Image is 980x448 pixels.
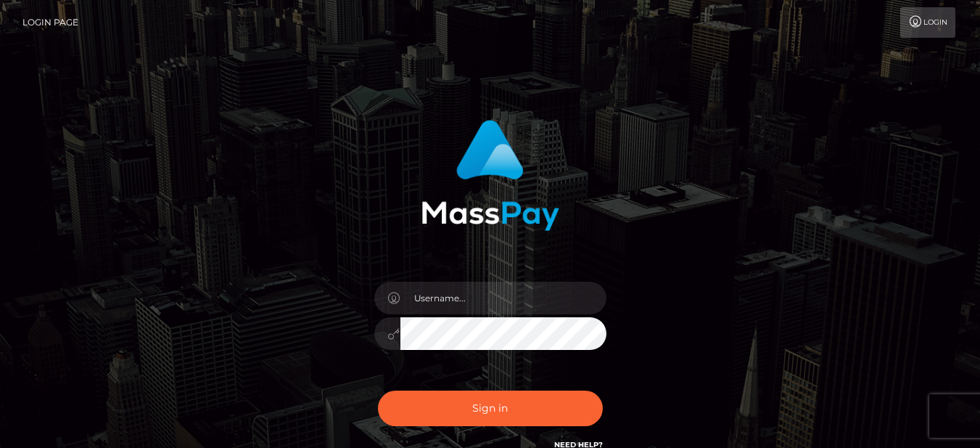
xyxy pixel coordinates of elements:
[22,7,78,38] a: Login Page
[400,282,606,314] input: Username...
[421,120,559,231] img: MassPay Login
[378,391,603,426] button: Sign in
[900,7,955,38] a: Login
